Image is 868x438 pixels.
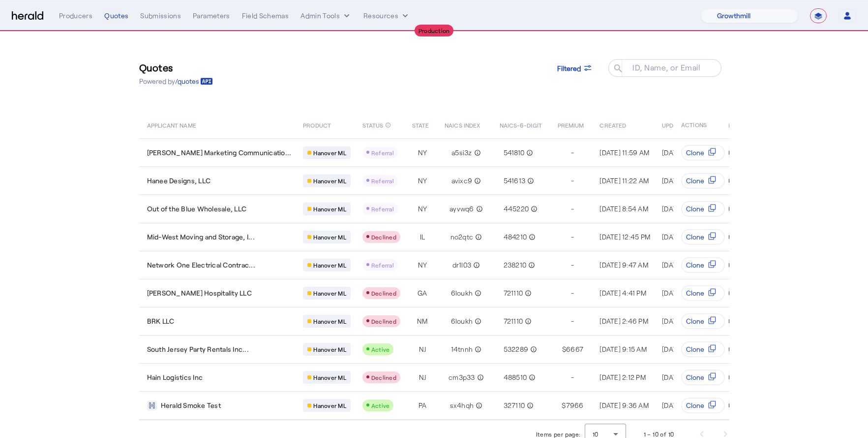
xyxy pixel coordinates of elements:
[412,120,429,130] span: STATE
[139,61,213,74] h3: Quotes
[242,11,289,21] div: Field Schemas
[419,372,426,382] span: NJ
[12,11,43,21] img: Herald Logo
[147,288,252,298] span: [PERSON_NAME] Hospitality LLC
[313,373,346,381] span: Hanover ML
[451,148,472,158] span: a5si3z
[449,372,475,382] span: cm3p33
[473,316,481,326] mat-icon: info_outline
[571,316,574,326] span: -
[632,63,700,72] mat-label: ID, Name, or Email
[419,344,426,354] span: NJ
[687,316,705,326] span: Clone
[371,290,396,297] span: Declined
[682,341,725,357] button: Clone
[662,233,713,241] span: [DATE] 12:46 PM
[682,201,725,217] button: Clone
[608,63,625,75] mat-icon: search
[682,313,725,329] button: Clone
[662,345,710,353] span: [DATE] 9:16 AM
[147,316,175,326] span: BRK LLC
[313,289,346,297] span: Hanover ML
[418,176,427,186] span: NY
[527,232,536,242] mat-icon: info_outline
[504,232,527,242] span: 484210
[504,204,529,214] span: 445220
[599,345,647,353] span: [DATE] 9:15 AM
[599,401,649,409] span: [DATE] 9:36 AM
[362,120,384,130] span: STATUS
[313,205,346,213] span: Hanover ML
[599,204,648,213] span: [DATE] 8:54 AM
[147,344,249,354] span: South Jersey Party Rentals Inc...
[525,176,534,186] mat-icon: info_outline
[682,229,725,245] button: Clone
[452,260,472,270] span: dr1l03
[566,344,583,354] span: 6667
[682,145,725,161] button: Clone
[472,176,481,186] mat-icon: info_outline
[599,289,646,297] span: [DATE] 4:41 PM
[687,260,705,270] span: Clone
[599,148,649,157] span: [DATE] 11:59 AM
[371,346,390,353] span: Active
[415,25,454,36] div: Production
[562,401,566,410] span: $
[147,148,292,158] span: [PERSON_NAME] Marketing Communicatio...
[313,345,346,353] span: Hanover ML
[571,148,574,158] span: -
[687,344,705,354] span: Clone
[450,232,474,242] span: no2qtc
[313,317,346,325] span: Hanover ML
[682,173,725,189] button: Clone
[418,148,427,158] span: NY
[662,148,712,157] span: [DATE] 11:59 AM
[313,402,346,409] span: Hanover ML
[139,111,856,420] table: Table view of all quotes submitted by your platform
[371,318,396,325] span: Declined
[682,285,725,301] button: Clone
[371,234,396,240] span: Declined
[682,257,725,273] button: Clone
[500,120,542,130] span: NAICS-6-DIGIT
[662,176,711,185] span: [DATE] 11:22 AM
[303,120,331,130] span: PRODUCT
[662,261,711,269] span: [DATE] 9:47 AM
[449,204,474,214] span: ayvwq6
[419,401,427,410] span: PA
[371,205,394,212] span: Referral
[682,398,725,413] button: Clone
[474,204,483,214] mat-icon: info_outline
[313,261,346,269] span: Hanover ML
[451,176,473,186] span: avixc9
[472,148,481,158] mat-icon: info_outline
[140,11,181,21] div: Submissions
[418,288,427,298] span: GA
[662,373,708,381] span: [DATE] 2:12 PM
[418,204,427,214] span: NY
[504,401,525,410] span: 327110
[662,317,711,325] span: [DATE] 2:46 PM
[474,401,482,410] mat-icon: info_outline
[662,401,711,409] span: [DATE] 9:36 AM
[385,120,391,131] mat-icon: info_outline
[147,176,211,186] span: Hanee Designs, LLC
[504,344,529,354] span: 532289
[571,260,574,270] span: -
[504,288,523,298] span: 721110
[193,11,230,21] div: Parameters
[504,176,526,186] span: 541613
[504,260,527,270] span: 238210
[687,204,705,214] span: Clone
[557,63,581,73] span: Filtered
[473,232,482,242] mat-icon: info_outline
[371,177,394,184] span: Referral
[504,372,527,382] span: 488510
[566,401,584,410] span: 7966
[662,120,688,130] span: UPDATED
[371,402,390,409] span: Active
[549,59,600,77] button: Filtered
[59,11,92,21] div: Producers
[662,204,710,213] span: [DATE] 8:55 AM
[418,260,427,270] span: NY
